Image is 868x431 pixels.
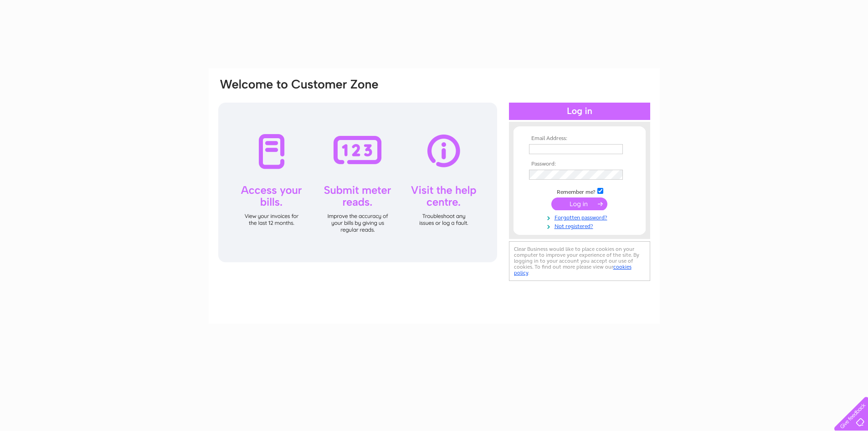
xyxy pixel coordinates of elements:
[551,197,607,210] input: Submit
[514,264,632,276] a: cookies policy
[509,241,650,281] div: Clear Business would like to place cookies on your computer to improve your experience of the sit...
[527,161,632,167] th: Password:
[527,135,632,142] th: Email Address:
[527,187,632,196] td: Remember me?
[529,213,632,221] a: Forgotten password?
[529,221,632,230] a: Not registered?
